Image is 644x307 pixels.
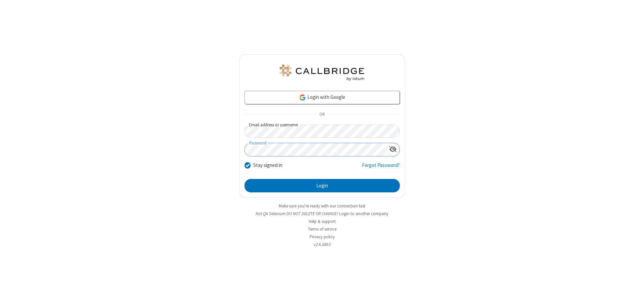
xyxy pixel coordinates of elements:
a: Terms of service [308,226,336,232]
input: Password [245,143,386,156]
span: OR [317,110,327,119]
a: Make sure you're ready with our connection test [279,203,365,209]
button: Login to another company [339,210,388,217]
a: Login with Google [245,91,400,104]
a: Forgot Password? [362,162,400,174]
img: QA Selenium DO NOT DELETE OR CHANGE [278,65,366,81]
li: v2.6.349.0 [239,241,405,248]
a: Help & support [309,219,336,224]
img: google-icon.png [299,94,306,101]
input: Email address or username [245,125,400,138]
a: Privacy policy [310,234,335,240]
li: Not QA Selenium DO NOT DELETE OR CHANGE? [239,210,405,217]
label: Stay signed in [253,162,282,169]
div: Show password [386,143,399,156]
button: Login [245,179,400,192]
